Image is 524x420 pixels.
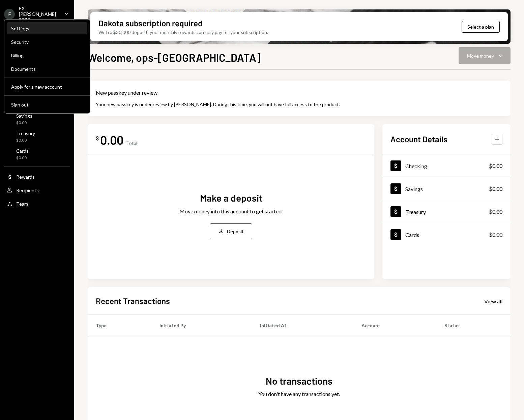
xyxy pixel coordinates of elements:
[4,184,70,196] a: Recipients
[151,315,252,336] th: Initiated By
[266,374,332,388] div: No transactions
[489,208,502,216] div: $0.00
[96,295,170,306] h2: Recent Transactions
[98,29,268,36] div: With a $30,000 deposit, your monthly rewards can fully pay for your subscription.
[11,39,83,45] div: Security
[353,315,436,336] th: Account
[405,232,419,238] div: Cards
[96,135,99,142] div: $
[252,315,353,336] th: Initiated At
[16,201,28,207] div: Team
[382,177,511,200] a: Savings$0.00
[16,138,35,143] div: $0.00
[4,128,70,145] a: Treasury$0.00
[4,9,15,20] div: E
[96,101,502,108] div: Your new passkey is under review by [PERSON_NAME]. During this time, you will not have full acces...
[7,49,87,61] a: Billing
[11,53,83,58] div: Billing
[19,5,59,23] div: EX [PERSON_NAME] SEZC
[16,120,32,126] div: $0.00
[16,130,35,136] div: Treasury
[258,390,340,398] div: You don't have any transactions yet.
[484,298,502,305] div: View all
[390,133,447,145] h2: Account Details
[16,187,39,193] div: Recipients
[16,113,32,119] div: Savings
[484,297,502,305] a: View all
[405,163,427,169] div: Checking
[88,315,151,336] th: Type
[7,36,87,48] a: Security
[4,146,70,162] a: Cards$0.00
[405,186,423,192] div: Savings
[489,185,502,193] div: $0.00
[210,223,252,239] button: Deposit
[7,63,87,75] a: Documents
[462,21,500,33] button: Select a plan
[100,132,123,147] div: 0.00
[436,315,511,336] th: Status
[489,162,502,170] div: $0.00
[16,174,35,180] div: Rewards
[98,18,202,29] div: Dakota subscription required
[227,228,244,235] div: Deposit
[382,223,511,246] a: Cards$0.00
[96,89,502,97] div: New passkey under review
[16,155,29,161] div: $0.00
[11,84,83,90] div: Apply for a new account
[16,148,29,154] div: Cards
[382,200,511,223] a: Treasury$0.00
[405,209,426,215] div: Treasury
[11,102,83,108] div: Sign out
[4,198,70,210] a: Team
[179,207,283,215] div: Move money into this account to get started.
[4,171,70,183] a: Rewards
[4,111,70,127] a: Savings$0.00
[11,26,83,31] div: Settings
[7,81,87,93] button: Apply for a new account
[88,51,261,64] h1: Welcome, ops-[GEOGRAPHIC_DATA]
[126,140,137,146] div: Total
[489,231,502,239] div: $0.00
[7,99,87,111] button: Sign out
[7,22,87,34] a: Settings
[11,66,83,72] div: Documents
[200,191,262,205] div: Make a deposit
[382,154,511,177] a: Checking$0.00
